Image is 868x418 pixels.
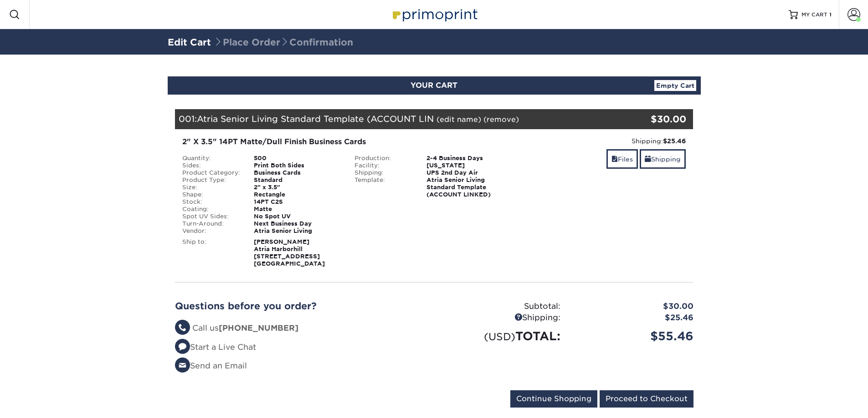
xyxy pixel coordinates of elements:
div: Standard [247,176,348,184]
a: Edit Cart [168,37,211,48]
div: Quantity: [175,155,247,162]
strong: $25.46 [663,137,686,145]
li: Call us [175,322,427,334]
a: (remove) [483,115,519,124]
div: TOTAL: [434,327,567,345]
small: (USD) [484,331,515,342]
div: Matte [247,206,348,213]
div: Production: [348,155,420,162]
div: Product Category: [175,169,247,176]
div: Rectangle [247,191,348,198]
div: Shipping: [348,169,420,176]
div: 2" x 3.5" [247,184,348,191]
div: Template: [348,176,420,198]
span: Atria Senior Living Standard Template (ACCOUNT LIN [197,114,434,124]
div: 2" X 3.5" 14PT Matte/Dull Finish Business Cards [182,136,514,147]
div: Shape: [175,191,247,198]
img: Primoprint [389,5,480,24]
span: YOUR CART [411,81,457,90]
div: Atria Senior Living [247,227,348,235]
div: Subtotal: [434,301,567,312]
div: 001: [175,109,607,129]
div: 2-4 Business Days [420,155,520,162]
input: Proceed to Checkout [600,390,693,408]
div: No Spot UV [247,213,348,220]
div: Coating: [175,206,247,213]
h2: Questions before you order? [175,301,427,312]
span: MY CART [801,11,827,19]
div: Shipping: [434,312,567,324]
a: (edit name) [437,115,481,124]
a: Shipping [640,149,686,169]
div: Next Business Day [247,220,348,227]
input: Continue Shopping [510,390,597,408]
span: files [611,156,618,163]
div: 500 [247,155,348,162]
div: $30.00 [567,301,700,312]
div: UPS 2nd Day Air [420,169,520,176]
a: Start a Live Chat [175,342,256,352]
strong: [PERSON_NAME] Atria Harborhill [STREET_ADDRESS] [GEOGRAPHIC_DATA] [254,238,325,267]
div: Vendor: [175,227,247,235]
div: $25.46 [567,312,700,324]
div: Stock: [175,198,247,206]
div: Print Both Sides [247,162,348,169]
div: [US_STATE] [420,162,520,169]
div: Ship to: [175,238,247,267]
div: Atria Senior Living Standard Template (ACCOUNT LINKED) [420,176,520,198]
div: Facility: [348,162,420,169]
div: 14PT C2S [247,198,348,206]
a: Send an Email [175,361,247,370]
div: $30.00 [607,112,687,126]
div: Shipping: [527,136,686,146]
strong: [PHONE_NUMBER] [219,323,298,332]
span: Place Order Confirmation [214,37,353,48]
a: Empty Cart [654,80,696,91]
div: Size: [175,184,247,191]
div: Turn-Around: [175,220,247,227]
div: Product Type: [175,176,247,184]
span: 1 [829,11,832,18]
div: $55.46 [567,327,700,345]
a: Files [606,149,638,169]
div: Sides: [175,162,247,169]
span: shipping [645,156,651,163]
div: Business Cards [247,169,348,176]
div: Spot UV Sides: [175,213,247,220]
